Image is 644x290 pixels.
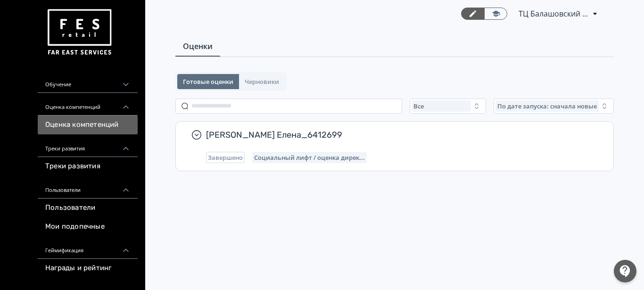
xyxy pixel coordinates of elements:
div: Обучение [38,70,138,93]
a: Оценка компетенций [38,116,138,134]
a: Пользователи [38,199,138,217]
button: По дате запуска: сначала новые [494,99,614,114]
span: По дате запуска: сначала новые [497,102,597,110]
a: Переключиться в режим ученика [484,8,507,20]
div: Оценка компетенций [38,93,138,116]
div: Пользователи [38,176,138,199]
img: https://files.teachbase.ru/system/account/57463/logo/medium-936fc5084dd2c598f50a98b9cbe0469a.png [45,6,113,59]
a: Треки развития [38,157,138,176]
button: Готовые оценки [177,74,239,89]
div: Треки развития [38,134,138,157]
span: [PERSON_NAME] Елена_6412699 [206,129,591,141]
button: Все [410,99,486,114]
span: Черновики [245,78,279,85]
span: Оценки [183,41,213,52]
button: Черновики [239,74,285,89]
span: Готовые оценки [183,78,233,85]
a: Награды и рейтинг [38,259,138,278]
div: Геймификация [38,236,138,259]
span: ТЦ Балашовский Пассаж Балашов СИН 6412699 [519,8,589,19]
span: Завершено [208,154,243,161]
span: Все [413,102,424,110]
span: Социальный лифт / оценка директора магазина [254,154,365,161]
a: Мои подопечные [38,217,138,236]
